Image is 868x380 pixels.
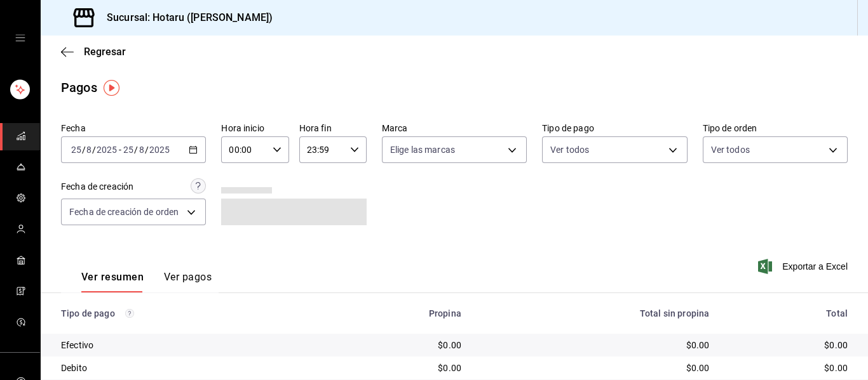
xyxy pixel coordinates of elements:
label: Hora fin [299,124,367,133]
span: Fecha de creación de orden [69,206,179,218]
input: -- [139,145,145,155]
input: ---- [96,145,118,155]
div: $0.00 [482,339,709,351]
label: Hora inicio [221,124,288,133]
button: Ver pagos [164,271,212,292]
div: Propina [336,308,461,318]
div: Tipo de pago [61,308,316,318]
span: / [82,145,86,155]
input: -- [71,145,82,155]
div: Efectivo [61,339,316,351]
label: Marca [382,124,527,133]
div: $0.00 [482,362,709,374]
div: $0.00 [336,339,461,351]
label: Fecha [61,124,206,133]
button: Ver resumen [81,271,144,292]
label: Tipo de orden [703,124,848,133]
button: Regresar [61,46,126,58]
div: navigation tabs [81,271,212,292]
div: $0.00 [336,362,461,374]
input: ---- [149,145,170,155]
span: Ver todos [711,143,750,156]
span: Elige las marcas [390,143,455,156]
div: Pagos [61,78,97,97]
div: Total sin propina [482,308,709,318]
button: open drawer [15,33,25,43]
button: Exportar a Excel [761,259,848,274]
input: -- [86,145,92,155]
span: / [145,145,149,155]
span: - [119,145,121,155]
span: / [134,145,138,155]
span: / [92,145,96,155]
svg: Los pagos realizados con Pay y otras terminales son montos brutos. [125,309,134,318]
img: Tooltip marker [104,80,119,96]
span: Ver todos [550,143,589,156]
div: Fecha de creación [61,180,133,193]
h3: Sucursal: Hotaru ([PERSON_NAME]) [97,10,273,25]
div: Debito [61,362,316,374]
div: Total [729,308,848,318]
span: Regresar [84,46,126,58]
input: -- [123,145,134,155]
div: $0.00 [729,339,848,351]
div: $0.00 [729,362,848,374]
label: Tipo de pago [542,124,687,133]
